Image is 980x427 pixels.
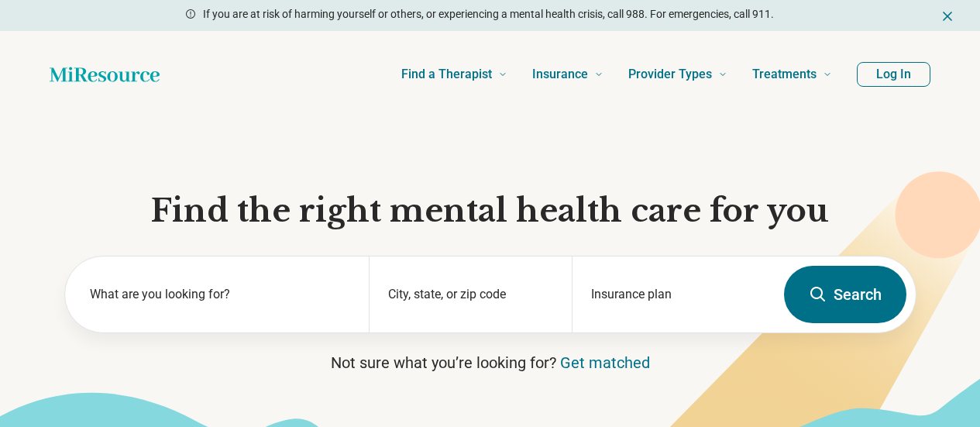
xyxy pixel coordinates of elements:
a: Find a Therapist [401,43,507,105]
button: Dismiss [940,6,955,25]
span: Insurance [532,64,588,85]
h1: Find the right mental health care for you [64,191,916,231]
span: Provider Types [628,64,712,85]
button: Log In [857,62,930,87]
button: Search [784,266,906,323]
span: Find a Therapist [401,64,492,85]
label: What are you looking for? [90,285,351,304]
p: If you are at risk of harming yourself or others, or experiencing a mental health crisis, call 98... [203,6,774,22]
a: Get matched [560,353,650,372]
a: Home page [50,59,160,90]
p: Not sure what you’re looking for? [64,352,916,374]
span: Treatments [752,64,817,85]
a: Insurance [532,43,603,105]
a: Provider Types [628,43,727,105]
a: Treatments [752,43,832,105]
